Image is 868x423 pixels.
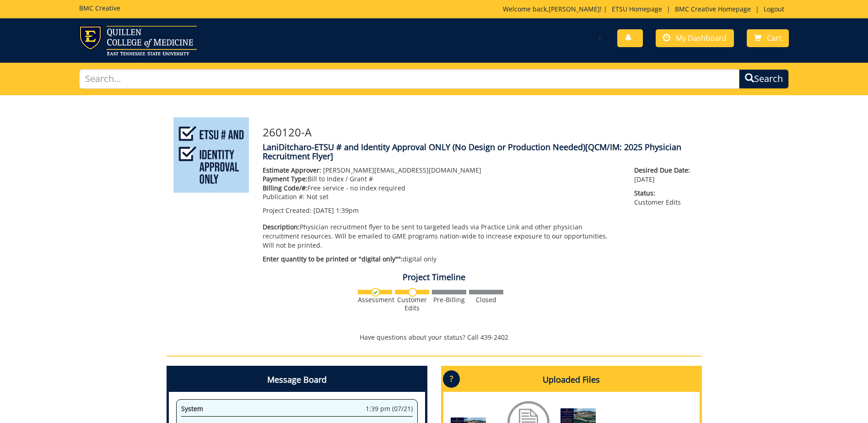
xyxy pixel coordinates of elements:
[263,184,307,192] span: Billing Code/#:
[263,192,305,201] span: Publication #:
[676,33,727,43] span: My Dashboard
[167,273,702,282] h4: Project Timeline
[634,166,695,175] span: Desired Due Date:
[263,174,307,183] span: Payment Type:
[181,404,203,413] span: System
[263,174,621,184] p: Bill to Index / Grant #
[366,404,413,413] span: 1:39 pm (07/21)
[263,166,321,174] span: Estimate Approver:
[607,5,667,13] a: ETSU Homepage
[503,5,789,14] p: Welcome back, ! | | |
[263,206,312,215] span: Project Created:
[263,126,695,138] h3: 260120-A
[408,288,417,297] img: no
[263,222,621,250] p: Physician recruitment flyer to be sent to targeted leads via Practice Link and other physician re...
[549,5,600,13] a: [PERSON_NAME]
[634,189,695,207] p: Customer Edits
[263,184,621,193] p: Free service - no index required
[469,296,503,304] div: Closed
[358,296,392,304] div: Assessment
[167,333,702,342] p: Have questions about your status? Call 439-2402
[443,370,460,388] p: ?
[79,69,739,89] input: Search...
[263,166,621,175] p: [PERSON_NAME][EMAIL_ADDRESS][DOMAIN_NAME]
[739,69,789,89] button: Search
[263,222,300,231] span: Description:
[395,296,429,312] div: Customer Edits
[670,5,755,13] a: BMC Creative Homepage
[759,5,789,13] a: Logout
[443,368,700,392] h4: Uploaded Files
[263,255,621,264] p: digital only
[79,5,120,11] h5: BMC Creative
[747,29,789,47] a: Cart
[371,288,380,297] img: checkmark
[307,192,329,201] span: Not set
[79,26,197,55] img: ETSU logo
[634,189,695,198] span: Status:
[767,33,782,43] span: Cart
[263,141,681,162] span: [QCM/IM: 2025 Physician Recruitment Flyer]
[173,117,249,193] img: Product featured image
[263,255,403,263] span: Enter quantity to be printed or "digital only"":
[432,296,466,304] div: Pre-Billing
[634,166,695,184] p: [DATE]
[169,368,425,392] h4: Message Board
[313,206,359,215] span: [DATE] 1:39pm
[263,143,695,161] h4: LaniDitcharo-ETSU # and Identity Approval ONLY (No Design or Production Needed)
[656,29,734,47] a: My Dashboard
